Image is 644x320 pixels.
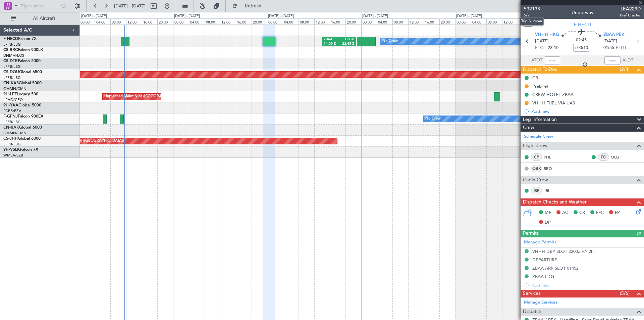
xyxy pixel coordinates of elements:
[523,66,557,74] span: Dispatch To-Dos
[545,210,551,216] span: MF
[3,81,42,85] a: CN-KASGlobal 5000
[3,131,26,136] a: GMMN/CMN
[330,18,345,25] div: 16:00
[408,18,424,25] div: 12:00
[20,1,59,11] input: Trip Number
[523,124,534,132] span: Crew
[157,18,173,25] div: 20:00
[615,210,620,216] span: FP
[189,18,205,25] div: 04:00
[3,153,23,158] a: WMSA/SZB
[81,13,107,19] div: [DATE] - [DATE]
[456,13,482,19] div: [DATE] - [DATE]
[3,37,18,41] span: F-HECD
[531,187,542,194] div: ISP
[3,103,41,107] a: 9H-YAAGlobal 5000
[544,166,559,172] a: RBO
[79,18,95,25] div: 00:00
[439,18,455,25] div: 20:00
[531,57,542,64] span: ATOT
[3,103,18,107] span: 9H-YAA
[596,210,604,216] span: FFC
[535,32,559,38] span: VHHH HKG
[377,18,392,25] div: 04:00
[267,18,283,25] div: 00:00
[455,18,471,25] div: 00:00
[110,18,126,25] div: 08:00
[603,38,617,45] span: [DATE]
[562,210,568,216] span: AC
[3,42,21,47] a: LFPB/LBG
[382,36,398,46] div: No Crew
[620,66,630,73] span: (2/4)
[524,5,540,12] span: 532133
[3,148,20,152] span: 9H-VSLK
[3,108,21,113] a: FCBB/BZV
[17,16,71,21] span: All Aircraft
[520,17,544,26] div: Trip Number
[598,153,609,161] div: FO
[524,299,557,306] a: Manage Services
[3,70,19,74] span: CS-DOU
[531,153,542,161] div: CP
[544,154,559,160] a: PHL
[3,59,41,63] a: CS-DTRFalcon 2000
[523,116,557,124] span: Leg Information
[3,137,18,141] span: CS-JHH
[362,13,388,19] div: [DATE] - [DATE]
[576,37,587,44] span: 02:45
[603,45,614,51] span: 01:55
[174,13,200,19] div: [DATE] - [DATE]
[544,188,559,194] a: JRL
[252,18,267,25] div: 20:00
[545,219,551,226] span: DP
[471,18,487,25] div: 04:00
[486,18,502,25] div: 08:00
[3,142,21,147] a: LFPB/LBG
[3,115,43,119] a: F-GPNJFalcon 900EX
[361,18,377,25] div: 00:00
[3,126,42,130] a: CN-RAKGlobal 6000
[3,115,18,119] span: F-GPNJ
[532,83,548,89] div: Prebrief
[532,108,641,114] div: Add new
[3,97,23,102] a: LFMD/CEQ
[173,18,189,25] div: 00:00
[502,18,518,25] div: 12:00
[3,86,26,91] a: GMMN/CMN
[532,92,574,97] div: CREW HOTEL ZBAA
[345,18,361,25] div: 20:00
[7,13,73,24] button: All Aircraft
[424,18,439,25] div: 16:00
[126,18,142,25] div: 12:00
[220,18,236,25] div: 12:00
[142,18,158,25] div: 16:00
[616,45,627,51] span: ELDT
[548,45,558,51] span: 23:10
[314,18,330,25] div: 12:00
[3,148,38,152] a: 9H-VSLKFalcon 7X
[523,176,548,184] span: Cabin Crew
[324,37,339,42] div: ZBAA
[3,59,18,63] span: CS-DTR
[523,290,540,298] span: Services
[620,12,641,18] span: Pref Charter
[339,42,354,46] div: 22:45 Z
[229,1,269,11] button: Refresh
[523,308,541,316] span: Dispatch
[3,70,42,74] a: CS-DOUGlobal 6500
[572,9,593,16] div: Underway
[283,18,299,25] div: 04:00
[579,210,585,216] span: CR
[524,133,553,140] a: Schedule Crew
[425,114,441,124] div: No Crew
[523,142,548,150] span: Flight Crew
[205,18,220,25] div: 08:00
[3,92,17,96] span: 9H-LPZ
[3,92,38,96] a: 9H-LPZLegacy 500
[268,13,294,19] div: [DATE] - [DATE]
[239,4,267,8] span: Refresh
[392,18,408,25] div: 08:00
[324,42,339,46] div: 14:00 Z
[532,100,575,106] div: VHHH FUEL VIA UAS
